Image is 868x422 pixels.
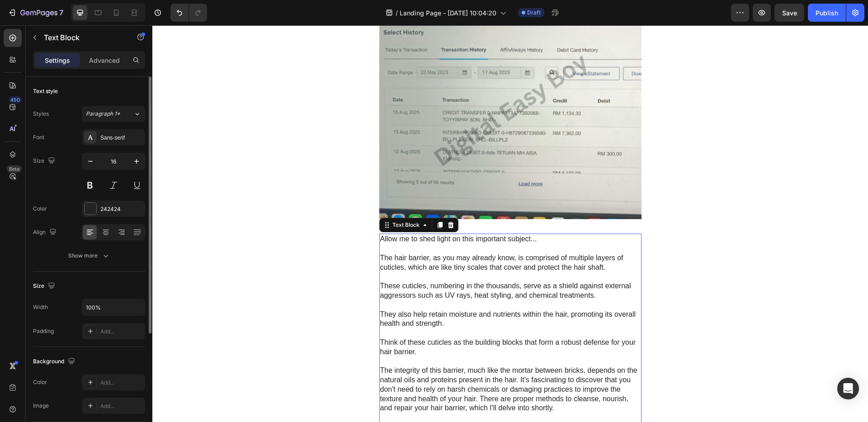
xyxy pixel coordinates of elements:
[82,299,145,315] input: Auto
[45,56,70,65] p: Settings
[238,196,269,204] div: Text Block
[837,378,859,399] div: Open Intercom Messenger
[228,285,488,304] p: They also help retain moisture and nutrients within the hair, promoting its overall health and st...
[100,402,143,410] div: Add...
[33,133,44,141] div: Font
[228,228,488,247] p: The hair barrier, as you may already know, is comprised of multiple layers of cuticles, which are...
[33,402,49,410] div: Image
[33,248,145,264] button: Show more
[59,7,63,18] p: 7
[86,110,120,118] span: Paragraph 1*
[400,8,496,18] span: Landing Page - [DATE] 10:04:20
[82,106,145,122] button: Paragraph 1*
[33,226,58,239] div: Align
[228,209,488,219] p: Allow me to shed light on this important subject...
[228,256,488,275] p: These cuticles, numbering in the thousands, serve as a shield against external aggressors such as...
[816,8,838,18] div: Publish
[33,327,54,335] div: Padding
[44,32,121,43] p: Text Block
[774,4,804,22] button: Save
[100,328,143,336] div: Add...
[152,25,868,422] iframe: Design area
[33,303,48,311] div: Width
[33,87,58,95] div: Text style
[100,205,143,213] div: 242424
[527,9,541,17] span: Draft
[170,4,207,22] div: Undo/Redo
[9,96,22,103] div: 450
[33,356,77,368] div: Background
[782,9,797,17] span: Save
[228,341,488,388] p: The integrity of this barrier, much like the mortar between bricks, depends on the natural oils a...
[4,4,67,22] button: 7
[396,8,398,18] span: /
[228,313,488,332] p: Think of these cuticles as the building blocks that form a robust defense for your hair barrier.
[89,56,120,65] p: Advanced
[33,205,47,213] div: Color
[808,4,846,22] button: Publish
[7,165,22,173] div: Beta
[33,155,57,167] div: Size
[68,251,110,260] div: Show more
[100,134,143,142] div: Sans-serif
[33,110,49,118] div: Styles
[100,379,143,387] div: Add...
[33,378,47,386] div: Color
[33,280,57,292] div: Size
